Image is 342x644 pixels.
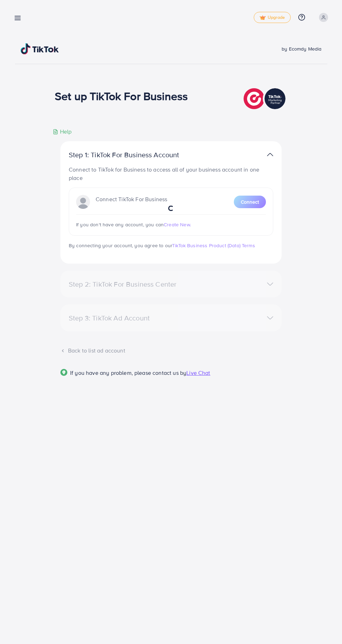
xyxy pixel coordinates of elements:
img: TikTok partner [244,86,287,111]
span: by Ecomdy Media [282,45,321,52]
p: Step 1: TikTok For Business Account [69,151,201,159]
span: If you have any problem, please contact us by [70,369,186,377]
img: tick [260,15,266,20]
img: TikTok [21,43,59,54]
span: Upgrade [260,15,285,20]
a: tickUpgrade [254,12,291,23]
div: Back to list ad account [60,347,282,355]
div: Help [53,128,72,136]
span: Live Chat [186,369,210,377]
h1: Set up TikTok For Business [55,89,188,103]
img: TikTok partner [267,150,273,160]
img: Popup guide [60,369,67,376]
